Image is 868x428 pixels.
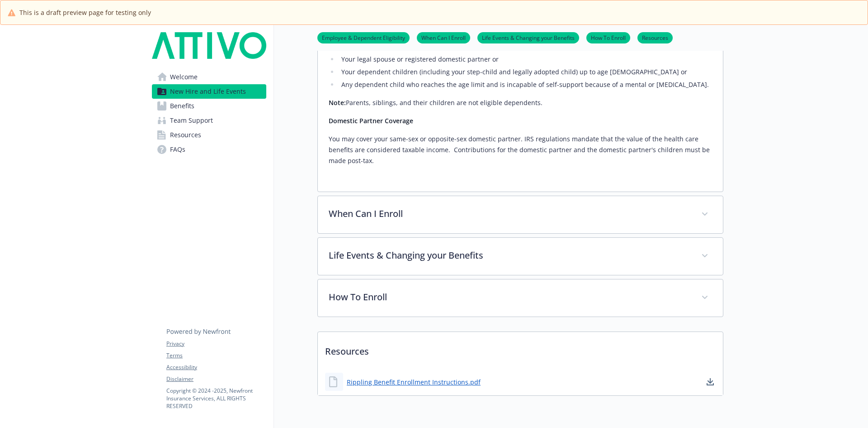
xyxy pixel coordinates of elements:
[170,142,185,157] span: FAQs
[152,142,266,157] a: FAQs
[166,375,266,383] a: Disclaimer
[170,84,246,99] span: New Hire and Life Events
[170,128,201,142] span: Resources
[637,33,673,42] a: Resources
[166,340,266,348] a: Privacy
[329,134,712,166] p: You may cover your same-sex or opposite-sex domestic partner. IRS regulations mandate that the va...
[318,279,723,317] div: How To Enroll
[152,99,266,113] a: Benefits
[152,113,266,128] a: Team Support
[705,376,716,387] a: download document
[339,54,712,65] li: Your legal spouse or registered domestic partner or
[152,128,266,142] a: Resources
[152,84,266,99] a: New Hire and Life Events
[170,99,194,113] span: Benefits
[166,387,266,410] p: Copyright © 2024 - 2025 , Newfront Insurance Services, ALL RIGHTS RESERVED
[318,196,723,233] div: When Can I Enroll
[19,8,151,17] span: This is a draft preview page for testing only
[317,33,410,42] a: Employee & Dependent Eligibility
[329,116,413,125] strong: Domestic Partner Coverage
[318,332,723,365] p: Resources
[152,70,266,84] a: Welcome
[329,97,712,108] p: Parents, siblings, and their children are not eligible dependents.
[339,67,712,77] li: Your dependent children (including your step-child and legally adopted child) up to age [DEMOGRAP...
[329,207,690,221] p: When Can I Enroll
[166,363,266,371] a: Accessibility
[166,351,266,360] a: Terms
[329,249,690,262] p: Life Events & Changing your Benefits
[170,70,198,84] span: Welcome
[318,238,723,275] div: Life Events & Changing your Benefits
[417,33,470,42] a: When Can I Enroll
[339,79,712,90] li: Any dependent child who reaches the age limit and is incapable of self-support because of a menta...
[329,290,690,304] p: How To Enroll
[329,98,346,107] strong: Note:
[477,33,579,42] a: Life Events & Changing your Benefits
[347,377,481,387] a: Rippling Benefit Enrollment Instructions.pdf
[586,33,630,42] a: How To Enroll
[170,113,213,128] span: Team Support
